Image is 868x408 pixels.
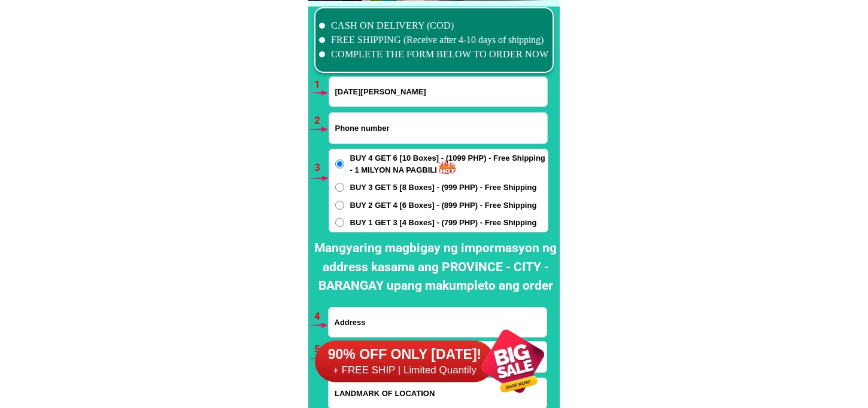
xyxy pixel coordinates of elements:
h6: + FREE SHIP | Limited Quantily [315,364,494,377]
h6: 5 [314,342,328,357]
h6: 3 [314,160,328,176]
li: COMPLETE THE FORM BELOW TO ORDER NOW [319,47,549,62]
input: BUY 1 GET 3 [4 Boxes] - (799 PHP) - Free Shipping [335,218,344,227]
h6: 4 [314,309,328,324]
h6: 2 [314,113,328,128]
input: BUY 4 GET 6 [10 Boxes] - (1099 PHP) - Free Shipping - 1 MILYON NA PAGBILI [335,159,344,168]
li: CASH ON DELIVERY (COD) [319,19,549,33]
h6: 90% OFF ONLY [DATE]! [315,346,494,364]
h2: Mangyaring magbigay ng impormasyon ng address kasama ang PROVINCE - CITY - BARANGAY upang makumpl... [311,239,560,296]
span: BUY 4 GET 6 [10 Boxes] - (1099 PHP) - Free Shipping - 1 MILYON NA PAGBILI [350,152,548,176]
input: BUY 3 GET 5 [8 Boxes] - (999 PHP) - Free Shipping [335,183,344,192]
h6: 1 [314,77,328,93]
input: Input address [329,308,547,337]
input: Input phone_number [329,113,547,143]
input: Input full_name [329,77,547,106]
span: BUY 3 GET 5 [8 Boxes] - (999 PHP) - Free Shipping [350,182,537,194]
span: BUY 1 GET 3 [4 Boxes] - (799 PHP) - Free Shipping [350,217,537,229]
span: BUY 2 GET 4 [6 Boxes] - (899 PHP) - Free Shipping [350,200,537,211]
input: BUY 2 GET 4 [6 Boxes] - (899 PHP) - Free Shipping [335,201,344,210]
li: FREE SHIPPING (Receive after 4-10 days of shipping) [319,33,549,47]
